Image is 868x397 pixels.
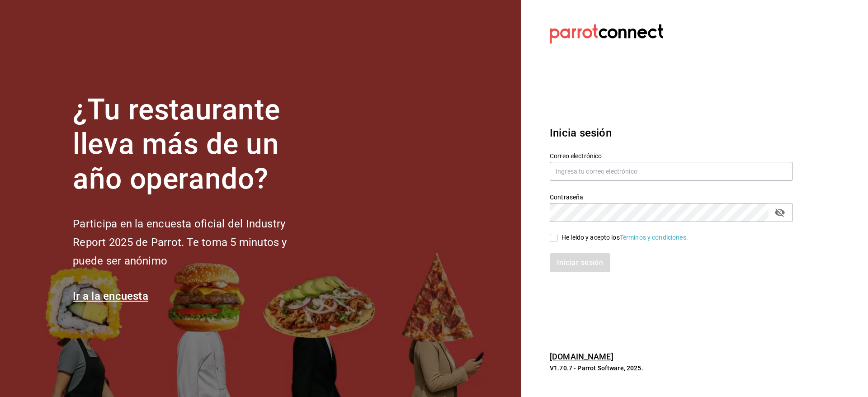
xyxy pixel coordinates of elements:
[550,152,793,159] label: Correo electrónico
[550,352,613,361] a: [DOMAIN_NAME]
[550,162,793,181] input: Ingresa tu correo electrónico
[561,233,688,242] div: He leído y acepto los
[550,364,793,373] p: V1.70.7 - Parrot Software, 2025.
[73,215,317,270] h2: Participa en la encuesta oficial del Industry Report 2025 de Parrot. Te toma 5 minutos y puede se...
[772,205,788,220] button: passwordField
[550,194,793,200] label: Contraseña
[73,93,317,197] h1: ¿Tu restaurante lleva más de un año operando?
[620,234,688,241] a: Términos y condiciones.
[73,290,148,302] a: Ir a la encuesta
[550,125,793,141] h3: Inicia sesión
